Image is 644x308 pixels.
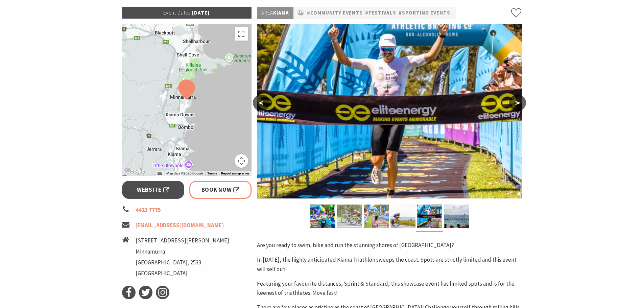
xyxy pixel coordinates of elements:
a: Book Now [189,181,252,199]
button: Toggle fullscreen view [235,27,248,41]
img: kiamatriathlon [310,205,335,228]
p: In [DATE], the highly anticipated Kiama Triathlon sweeps the coast. Spots are strictly limited an... [257,255,522,274]
p: Kiama [257,7,293,19]
span: Area [261,9,273,16]
span: Website [137,185,169,194]
img: eliteenergyevents [364,205,389,228]
a: Open this area in Google Maps (opens a new window) [124,167,146,176]
a: Terms [207,171,217,175]
img: kiamatriathlon [417,205,442,228]
li: [GEOGRAPHIC_DATA] [136,269,229,278]
a: Website [122,181,185,199]
p: Featuring your favourite distances, Sprint & Standard, this showcase event has limited spots and ... [257,279,522,298]
button: < [253,95,270,111]
button: Keyboard shortcuts [158,171,162,176]
p: Are you ready to swim, bike and run the stunning shores of [GEOGRAPHIC_DATA]? [257,241,522,250]
span: Map data ©2025 Google [166,171,203,175]
img: Google [124,167,146,176]
img: Husky Tri [444,205,469,228]
button: Map camera controls [235,154,248,168]
span: Book Now [201,185,240,194]
a: #Sporting Events [399,9,450,17]
a: [EMAIL_ADDRESS][DOMAIN_NAME] [136,221,224,229]
a: #Community Events [307,9,363,17]
a: #Festivals [365,9,396,17]
a: 4423 7775 [136,206,161,214]
img: kiamatriathlon [390,205,415,228]
li: [STREET_ADDRESS][PERSON_NAME] [136,236,229,245]
button: > [509,95,526,111]
p: [DATE] [122,7,252,19]
span: Event Dates: [163,9,192,16]
li: [GEOGRAPHIC_DATA], 2533 [136,258,229,267]
img: kiamatriathlon [337,205,362,228]
a: Report a map error [221,171,249,175]
li: Minnamurra [136,247,229,256]
img: kiamatriathlon [257,24,522,198]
